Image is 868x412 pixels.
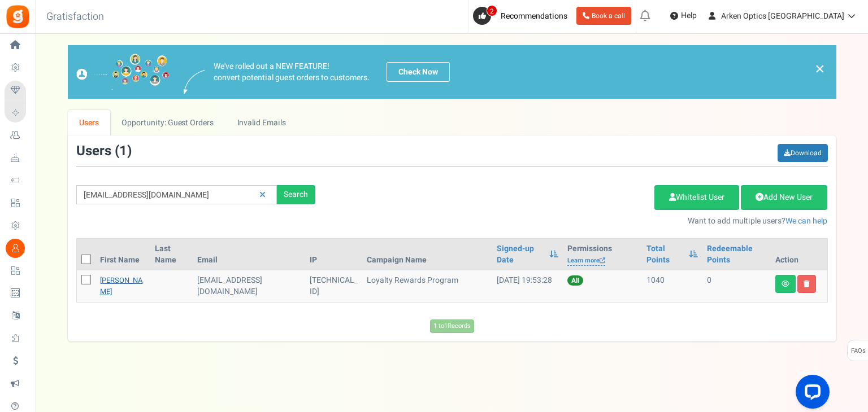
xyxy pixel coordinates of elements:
[785,215,827,227] a: We can help
[567,256,605,266] a: Learn more
[110,110,225,135] a: Opportunity: Guest Orders
[362,239,492,270] th: Campaign Name
[771,239,827,270] th: Action
[277,185,315,204] div: Search
[646,243,683,266] a: Total Points
[815,62,825,76] a: ×
[741,185,827,210] a: Add New User
[96,239,150,270] th: First Name
[193,239,306,270] th: Email
[214,61,370,84] p: We've rolled out a NEW FEATURE! convert potential guest orders to customers.
[5,4,31,29] img: Gratisfaction
[778,144,828,162] a: Download
[666,7,701,25] a: Help
[563,239,642,270] th: Permissions
[119,141,127,161] span: 1
[492,270,563,302] td: [DATE] 19:53:28
[76,54,170,90] img: images
[782,280,789,287] i: View details
[576,7,631,25] a: Book a call
[850,340,866,362] span: FAQs
[501,10,567,22] span: Recommendations
[567,275,583,286] span: All
[487,5,497,16] span: 2
[642,270,702,302] td: 1040
[34,6,116,28] h3: Gratisfaction
[150,239,193,270] th: Last Name
[332,216,828,227] p: Want to add multiple users?
[184,70,205,94] img: images
[497,243,544,266] a: Signed-up Date
[721,10,844,22] span: Arken Optics [GEOGRAPHIC_DATA]
[473,7,572,25] a: 2 Recommendations
[362,270,492,302] td: Loyalty Rewards Program
[76,144,132,159] h3: Users ( )
[254,185,271,205] a: Reset
[305,239,362,270] th: IP
[68,110,111,135] a: Users
[804,280,810,287] i: Delete user
[76,185,277,204] input: Search by email or name
[702,270,770,302] td: 0
[100,275,143,297] a: [PERSON_NAME]
[707,243,766,266] a: Redeemable Points
[387,62,450,82] a: Check Now
[193,270,306,302] td: [EMAIL_ADDRESS][DOMAIN_NAME]
[654,185,739,210] a: Whitelist User
[678,10,697,21] span: Help
[305,270,362,302] td: [TECHNICAL_ID]
[225,110,297,135] a: Invalid Emails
